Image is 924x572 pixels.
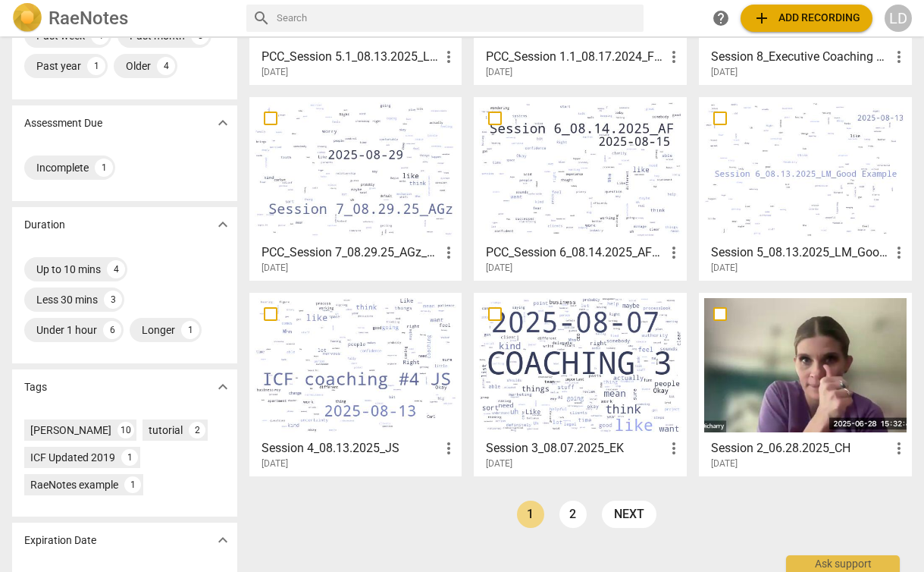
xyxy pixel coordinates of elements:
span: more_vert [665,48,683,66]
h3: Session 8_Executive Coaching Session #5 CC [711,48,890,66]
h3: PCC_Session 7_08.29.25_AGz_PCC [262,244,440,262]
div: RaeNotes example [30,477,118,492]
span: [DATE] [262,262,288,275]
span: more_vert [665,439,683,457]
a: PCC_Session 6_08.14.2025_AF_PCC[DATE] [479,102,681,274]
a: Session 2_06.28.2025_CH[DATE] [704,298,907,470]
span: more_vert [440,244,458,262]
span: [DATE] [711,262,738,275]
div: 10 [117,422,134,438]
h3: Session 5_08.13.2025_LM_Good Example [711,244,890,262]
div: Incomplete [36,160,89,175]
a: next [602,501,656,528]
div: 2 [189,422,205,438]
button: Show more [211,529,234,552]
span: help [712,9,730,27]
p: Assessment Due [24,115,102,131]
h3: PCC_Session 1.1_08.17.2024_FD_PCC [486,48,665,66]
div: Older [126,58,151,74]
span: expand_more [214,531,232,549]
span: expand_more [214,378,232,396]
p: Tags [24,379,47,395]
a: Session 4_08.13.2025_JS[DATE] [255,298,457,470]
h3: Session 2_06.28.2025_CH [711,439,890,457]
h3: Session 3_08.07.2025_EK [486,439,665,457]
span: [DATE] [262,457,288,470]
div: Ask support [786,555,900,572]
span: Add recording [753,9,860,27]
span: [DATE] [486,262,512,275]
div: Past year [36,58,81,74]
div: 1 [121,449,138,466]
span: more_vert [890,244,908,262]
h3: Session 4_08.13.2025_JS [262,439,440,457]
span: more_vert [440,439,458,457]
div: 1 [124,476,141,493]
p: Expiration Date [24,533,96,548]
a: Page 2 [559,501,587,528]
button: Show more [211,213,234,236]
span: more_vert [440,48,458,66]
span: [DATE] [486,457,512,470]
div: 4 [107,260,125,278]
div: ICF Updated 2019 [30,450,115,465]
div: 4 [157,57,175,75]
p: Duration [24,217,65,233]
a: Help [707,5,735,32]
span: [DATE] [262,66,288,79]
span: expand_more [214,114,232,132]
button: Upload [741,5,872,32]
span: more_vert [890,48,908,66]
h3: PCC_Session 6_08.14.2025_AF_PCC [486,244,665,262]
span: [DATE] [711,66,738,79]
div: Under 1 hour [36,322,97,338]
div: Longer [142,322,175,338]
h3: PCC_Session 5.1_08.13.2025_LM_PCC [262,48,440,66]
button: Show more [211,112,234,134]
div: 3 [104,291,122,309]
div: 1 [181,321,199,339]
a: Session 5_08.13.2025_LM_Good Example[DATE] [704,102,907,274]
img: Logo [12,3,42,33]
div: [PERSON_NAME] [30,423,111,438]
a: Page 1 is your current page [517,501,544,528]
h2: RaeNotes [49,8,128,29]
div: 1 [87,57,105,75]
a: PCC_Session 7_08.29.25_AGz_PCC[DATE] [255,102,457,274]
span: search [252,9,271,27]
a: Session 3_08.07.2025_EK[DATE] [479,298,681,470]
span: [DATE] [711,457,738,470]
span: more_vert [890,439,908,457]
div: Less 30 mins [36,292,98,307]
span: [DATE] [486,66,512,79]
div: 6 [103,321,121,339]
span: add [753,9,771,27]
a: LogoRaeNotes [12,3,234,33]
div: 1 [95,159,113,177]
div: tutorial [149,423,183,438]
span: more_vert [665,244,683,262]
input: Search [277,6,637,30]
button: LD [885,5,912,32]
span: expand_more [214,215,232,234]
button: Show more [211,376,234,398]
div: Up to 10 mins [36,262,101,277]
